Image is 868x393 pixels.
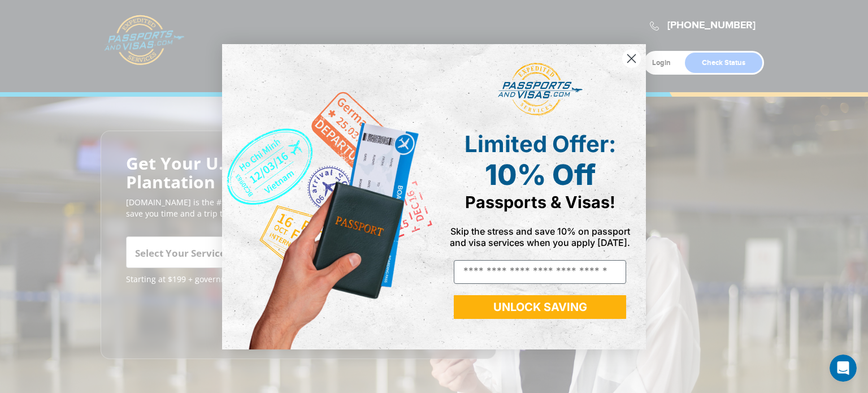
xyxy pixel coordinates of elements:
[622,49,641,68] button: Close dialog
[485,158,596,192] span: 10% Off
[465,130,616,158] span: Limited Offer:
[465,192,615,212] span: Passports & Visas!
[830,355,857,382] iframe: Intercom live chat
[454,295,626,319] button: UNLOCK SAVING
[450,226,630,248] span: Skip the stress and save 10% on passport and visa services when you apply [DATE].
[222,44,434,349] img: de9cda0d-0715-46ca-9a25-073762a91ba7.png
[498,63,583,116] img: passports and visas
